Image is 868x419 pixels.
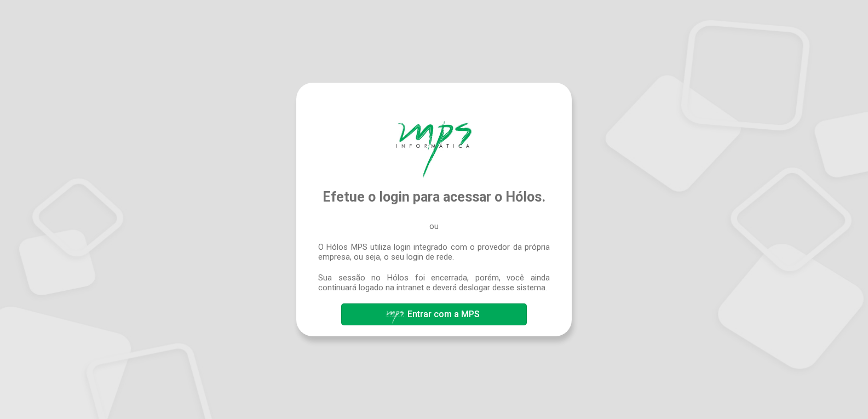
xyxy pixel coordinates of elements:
[323,189,545,205] span: Efetue o login para acessar o Hólos.
[429,221,439,231] span: ou
[407,309,480,319] span: Entrar com a MPS
[318,242,550,262] span: O Hólos MPS utiliza login integrado com o provedor da própria empresa, ou seja, o seu login de rede.
[396,121,471,178] img: Hólos Mps Digital
[341,303,526,325] button: Entrar com a MPS
[318,273,550,292] span: Sua sessão no Hólos foi encerrada, porém, você ainda continuará logado na intranet e deverá deslo...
